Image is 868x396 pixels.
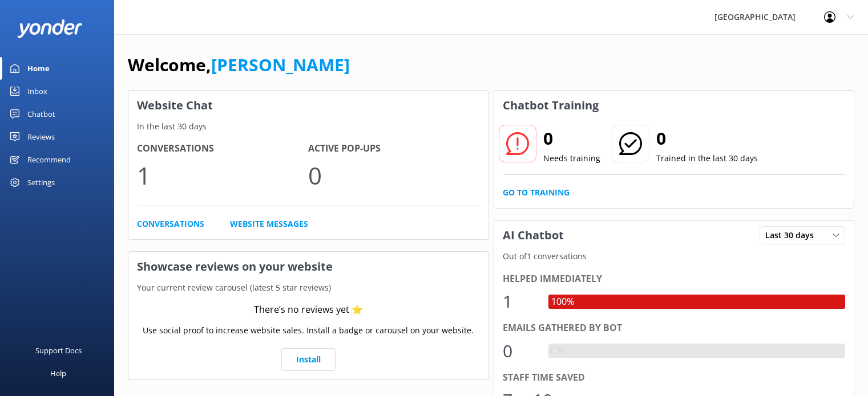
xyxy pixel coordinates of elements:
[50,362,66,385] div: Help
[543,125,600,152] h2: 0
[503,272,846,287] div: Helped immediately
[143,324,474,337] p: Use social proof to increase website sales. Install a badge or carousel on your website.
[27,171,55,194] div: Settings
[27,103,55,125] div: Chatbot
[137,141,308,156] h4: Conversations
[35,339,82,362] div: Support Docs
[494,91,607,120] h3: Chatbot Training
[765,229,821,242] span: Last 30 days
[17,19,83,38] img: yonder-white-logo.png
[308,156,479,194] p: 0
[27,148,71,171] div: Recommend
[128,281,488,294] p: Your current review carousel (latest 5 star reviews)
[656,152,758,165] p: Trained in the last 30 days
[494,221,572,250] h3: AI Chatbot
[543,152,600,165] p: Needs training
[27,57,50,80] div: Home
[281,348,336,371] a: Install
[494,250,854,263] p: Out of 1 conversations
[128,51,350,79] h1: Welcome,
[503,288,537,315] div: 1
[137,218,204,230] a: Conversations
[503,321,846,336] div: Emails gathered by bot
[211,53,350,76] a: [PERSON_NAME]
[548,295,577,309] div: 100%
[308,141,479,156] h4: Active Pop-ups
[503,337,537,365] div: 0
[254,303,363,317] div: There’s no reviews yet ⭐
[128,120,488,133] p: In the last 30 days
[656,125,758,152] h2: 0
[503,186,570,199] a: Go to Training
[230,218,308,230] a: Website Messages
[548,344,567,358] div: 0%
[27,80,47,103] div: Inbox
[137,156,308,194] p: 1
[128,91,488,120] h3: Website Chat
[128,252,488,281] h3: Showcase reviews on your website
[27,125,55,148] div: Reviews
[503,370,846,385] div: Staff time saved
